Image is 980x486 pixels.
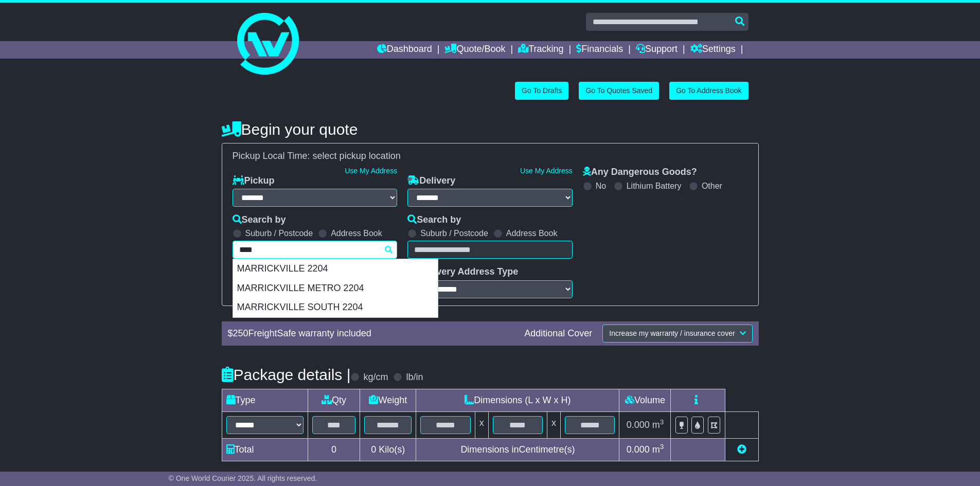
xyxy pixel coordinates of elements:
a: Use My Address [520,167,573,175]
label: Pickup [233,175,275,187]
a: Go To Address Book [669,82,748,100]
td: Kilo(s) [360,438,416,461]
td: 0 [308,438,360,461]
h4: Package details | [222,366,351,383]
button: Increase my warranty / insurance cover [602,325,752,343]
span: 0.000 [627,420,650,430]
span: 0.000 [627,444,650,455]
td: x [547,411,561,438]
div: Additional Cover [519,328,597,339]
a: Support [636,41,678,59]
a: Settings [690,41,736,59]
label: Delivery Address Type [407,266,518,278]
a: Go To Quotes Saved [579,82,659,100]
td: Dimensions (L x W x H) [416,389,619,411]
label: Other [702,181,722,191]
a: Go To Drafts [515,82,568,100]
a: Financials [576,41,623,59]
label: Address Book [331,228,382,238]
td: Weight [360,389,416,411]
td: Type [222,389,308,411]
label: Suburb / Postcode [420,228,488,238]
div: MARRICKVILLE 2204 [233,259,438,279]
a: Use My Address [345,167,397,175]
div: Pickup Local Time: [227,151,753,162]
span: Increase my warranty / insurance cover [609,329,735,337]
label: Suburb / Postcode [245,228,313,238]
div: $ FreightSafe warranty included [223,328,520,339]
td: Total [222,438,308,461]
label: Search by [407,214,461,226]
a: Add new item [737,444,746,455]
span: m [652,420,664,430]
a: Tracking [518,41,563,59]
span: m [652,444,664,455]
h4: Begin your quote [222,121,759,138]
label: No [596,181,606,191]
span: 250 [233,328,248,338]
div: MARRICKVILLE SOUTH 2204 [233,298,438,317]
span: select pickup location [313,151,401,161]
td: Volume [619,389,671,411]
td: x [475,411,488,438]
a: Quote/Book [444,41,505,59]
label: Delivery [407,175,455,187]
label: Address Book [506,228,558,238]
sup: 3 [660,418,664,426]
sup: 3 [660,443,664,451]
span: © One World Courier 2025. All rights reserved. [169,474,317,482]
td: Qty [308,389,360,411]
span: 0 [371,444,376,455]
a: Dashboard [377,41,432,59]
label: kg/cm [363,372,388,383]
label: Lithium Battery [627,181,682,191]
label: Search by [233,214,286,226]
label: lb/in [406,372,423,383]
div: MARRICKVILLE METRO 2204 [233,279,438,298]
label: Any Dangerous Goods? [583,167,697,178]
td: Dimensions in Centimetre(s) [416,438,619,461]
